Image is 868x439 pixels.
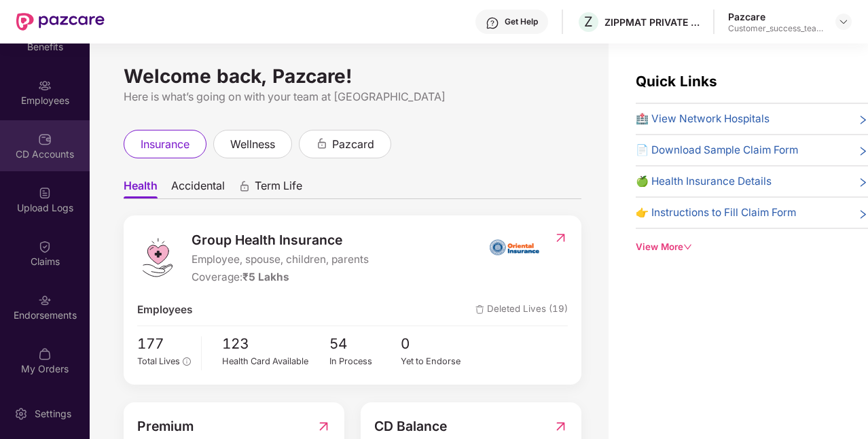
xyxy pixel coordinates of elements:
img: insurerIcon [489,230,540,264]
img: RedirectIcon [554,416,568,436]
div: Pazcare [728,10,823,23]
div: Coverage: [192,269,369,285]
span: pazcard [332,136,374,153]
span: wellness [230,136,275,153]
span: Quick Links [636,73,717,90]
span: 🍏 Health Insurance Details [636,173,772,190]
span: Employees [137,302,192,318]
img: deleteIcon [475,305,484,314]
img: svg+xml;base64,PHN2ZyBpZD0iRW5kb3JzZW1lbnRzIiB4bWxucz0iaHR0cDovL3d3dy53My5vcmcvMjAwMC9zdmciIHdpZH... [38,294,52,307]
img: svg+xml;base64,PHN2ZyBpZD0iQ2xhaW0iIHhtbG5zPSJodHRwOi8vd3d3LnczLm9yZy8yMDAwL3N2ZyIgd2lkdGg9IjIwIi... [38,240,52,253]
div: animation [316,137,328,150]
div: Yet to Endorse [401,355,473,368]
img: logo [137,237,178,278]
div: Here is what’s going on with your team at [GEOGRAPHIC_DATA] [124,88,581,105]
span: Premium [137,416,194,436]
img: svg+xml;base64,PHN2ZyBpZD0iVXBsb2FkX0xvZ3MiIGRhdGEtbmFtZT0iVXBsb2FkIExvZ3MiIHhtbG5zPSJodHRwOi8vd3... [38,186,52,200]
span: 📄 Download Sample Claim Form [636,142,798,158]
div: Get Help [505,16,538,27]
span: Group Health Insurance [192,230,369,250]
span: Accidental [171,179,225,198]
div: Welcome back, Pazcare! [124,71,581,82]
span: right [858,176,868,190]
span: insurance [141,136,189,153]
div: Settings [31,407,75,421]
span: right [858,145,868,158]
span: 177 [137,333,191,355]
span: down [683,243,692,251]
div: animation [238,180,251,192]
img: svg+xml;base64,PHN2ZyBpZD0iSGVscC0zMngzMiIgeG1sbnM9Imh0dHA6Ly93d3cudzMub3JnLzIwMDAvc3ZnIiB3aWR0aD... [486,16,499,30]
img: svg+xml;base64,PHN2ZyBpZD0iRHJvcGRvd24tMzJ4MzIiIHhtbG5zPSJodHRwOi8vd3d3LnczLm9yZy8yMDAwL3N2ZyIgd2... [838,16,849,27]
span: 123 [222,333,329,355]
span: Deleted Lives (19) [475,302,568,318]
span: info-circle [183,357,190,365]
img: svg+xml;base64,PHN2ZyBpZD0iQ0RfQWNjb3VudHMiIGRhdGEtbmFtZT0iQ0QgQWNjb3VudHMiIHhtbG5zPSJodHRwOi8vd3... [38,133,52,146]
span: right [858,113,868,127]
div: ZIPPMAT PRIVATE LIMITED [604,16,700,29]
span: 🏥 View Network Hospitals [636,111,770,127]
span: Health [124,179,158,198]
span: 0 [401,333,473,355]
span: Employee, spouse, children, parents [192,251,369,268]
img: New Pazcare Logo [16,13,105,31]
span: right [858,207,868,221]
span: Total Lives [137,356,180,366]
div: In Process [329,355,401,368]
span: 54 [329,333,401,355]
span: ₹5 Lakhs [242,270,289,283]
img: RedirectIcon [317,416,331,436]
div: View More [636,240,868,254]
span: Z [584,14,593,30]
div: Health Card Available [222,355,329,368]
img: svg+xml;base64,PHN2ZyBpZD0iRW1wbG95ZWVzIiB4bWxucz0iaHR0cDovL3d3dy53My5vcmcvMjAwMC9zdmciIHdpZHRoPS... [38,79,52,92]
img: svg+xml;base64,PHN2ZyBpZD0iTXlfT3JkZXJzIiBkYXRhLW5hbWU9Ik15IE9yZGVycyIgeG1sbnM9Imh0dHA6Ly93d3cudz... [38,347,52,361]
img: RedirectIcon [554,231,568,245]
span: CD Balance [374,416,447,436]
div: Customer_success_team_lead [728,23,823,34]
span: 👉 Instructions to Fill Claim Form [636,205,796,221]
span: Term Life [255,179,302,198]
img: svg+xml;base64,PHN2ZyBpZD0iU2V0dGluZy0yMHgyMCIgeG1sbnM9Imh0dHA6Ly93d3cudzMub3JnLzIwMDAvc3ZnIiB3aW... [14,407,28,421]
